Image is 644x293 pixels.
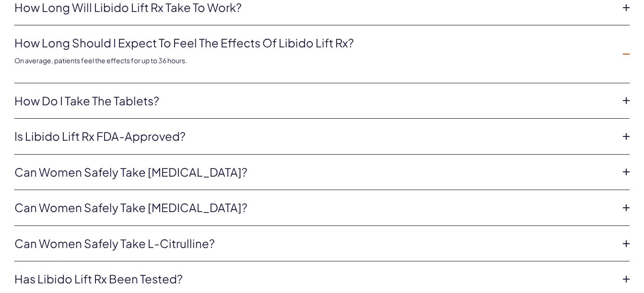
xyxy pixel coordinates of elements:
[14,200,614,216] a: Can women safely take [MEDICAL_DATA]?
[14,93,614,109] a: How do I take the tablets?
[14,164,614,180] a: Can women safely take [MEDICAL_DATA]?
[14,128,614,145] a: Is Libido Lift Rx FDA-approved?
[14,56,614,66] p: On average, patients feel the effects for up to 36 hours.
[14,236,614,252] a: Can women safely take L-Citrulline?
[14,271,614,287] a: Has Libido Lift Rx been tested?
[14,35,614,51] a: How long should I expect to feel the effects of Libido Lift Rx?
